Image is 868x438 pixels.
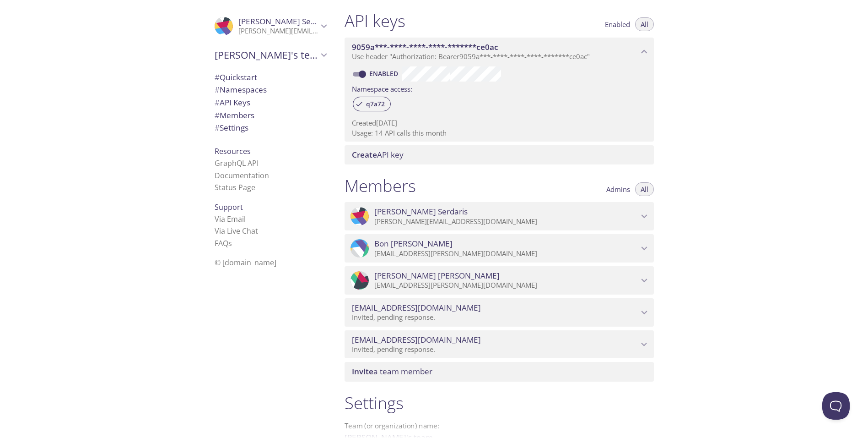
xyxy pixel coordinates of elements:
div: q7a72 [353,97,391,111]
div: Quickstart [207,71,334,84]
span: © [DOMAIN_NAME] [215,257,276,268]
a: Enabled [368,69,402,78]
div: George Serdaris [207,11,334,41]
div: Members [207,109,334,122]
div: Bon Jurado [345,234,654,263]
p: [EMAIL_ADDRESS][PERSON_NAME][DOMAIN_NAME] [374,249,638,258]
span: [PERSON_NAME] Serdaris [238,16,332,27]
span: API Keys [215,97,250,108]
span: Namespaces [215,84,267,95]
a: Documentation [215,170,269,181]
label: Team (or organization) name: [345,422,440,429]
div: ma.mercedes.rances@qantas.com.au [345,330,654,359]
span: # [215,84,220,95]
div: George Serdaris [345,202,654,230]
a: Via Email [215,214,246,224]
span: Invite [352,366,373,377]
span: # [215,97,220,108]
div: API Keys [207,96,334,109]
div: Invite a team member [345,362,654,381]
button: All [635,17,654,31]
span: Members [215,110,254,120]
span: a team member [352,366,432,377]
p: Created [DATE] [352,118,647,128]
span: Bon [PERSON_NAME] [374,239,453,249]
span: API key [352,149,404,160]
span: [EMAIL_ADDRESS][DOMAIN_NAME] [352,335,481,345]
span: s [228,238,232,248]
span: Support [215,202,243,212]
a: Via Live Chat [215,226,258,236]
div: Create API Key [345,145,654,164]
div: Jane Alonzo [345,266,654,295]
button: All [635,182,654,196]
span: # [215,110,220,120]
a: FAQ [215,238,232,248]
span: q7a72 [361,100,390,108]
button: Admins [601,182,636,196]
h1: Members [345,175,416,196]
span: Quickstart [215,72,257,82]
span: [EMAIL_ADDRESS][DOMAIN_NAME] [352,303,481,313]
span: # [215,122,220,133]
span: Resources [215,146,251,156]
div: ashish.mrathia@qantas.com.au [345,298,654,327]
a: Status Page [215,182,255,192]
span: [PERSON_NAME]'s team [215,49,318,61]
p: [EMAIL_ADDRESS][PERSON_NAME][DOMAIN_NAME] [374,281,638,290]
h1: Settings [345,393,654,413]
p: Invited, pending response. [352,313,638,322]
span: # [215,72,220,82]
label: Namespace access: [352,82,412,95]
iframe: Help Scout Beacon - Open [822,392,850,420]
p: [PERSON_NAME][EMAIL_ADDRESS][DOMAIN_NAME] [238,27,318,36]
span: Create [352,149,377,160]
p: Usage: 14 API calls this month [352,128,647,138]
span: [PERSON_NAME] Serdaris [374,207,468,217]
p: Invited, pending response. [352,345,638,354]
div: Namespaces [207,83,334,96]
h1: API keys [345,11,405,31]
a: GraphQL API [215,158,259,168]
div: George's team [207,43,334,67]
span: Settings [215,122,248,133]
p: [PERSON_NAME][EMAIL_ADDRESS][DOMAIN_NAME] [374,217,638,226]
div: Team Settings [207,121,334,134]
button: Enabled [599,17,636,31]
span: [PERSON_NAME] [PERSON_NAME] [374,271,500,281]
